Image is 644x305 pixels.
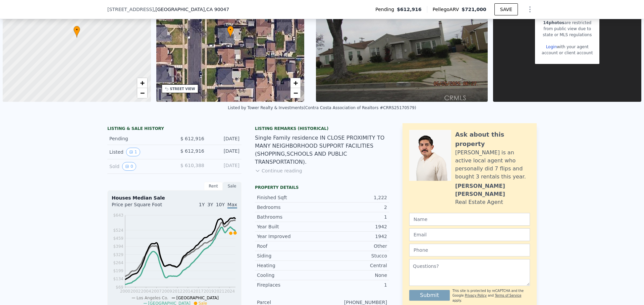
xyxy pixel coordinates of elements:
tspan: $264 [113,260,123,265]
div: account or client account [542,50,593,56]
div: Year Improved [257,233,322,240]
tspan: 2024 [225,289,235,294]
span: • [227,27,234,33]
tspan: 2000 [120,289,130,294]
input: Phone [409,244,530,256]
tspan: $69 [116,285,123,290]
a: Terms of Service [495,294,521,297]
span: $ 610,388 [180,163,204,168]
div: None [322,272,387,279]
div: Heating [257,262,322,269]
div: Property details [255,185,389,190]
span: Pending [375,6,397,13]
div: Siding [257,252,322,259]
div: 2 [322,204,387,211]
tspan: $134 [113,277,123,281]
div: are restricted [542,20,593,26]
tspan: 2017 [193,289,204,294]
a: Zoom in [137,78,147,88]
span: − [293,89,298,97]
tspan: $199 [113,269,123,273]
button: Submit [409,290,450,301]
tspan: $459 [113,236,123,241]
button: View historical data [126,148,140,156]
span: 14 photos [543,20,564,25]
div: Sale [223,182,241,190]
div: Year Built [257,223,322,230]
div: Central [322,262,387,269]
span: 3Y [207,202,213,207]
div: Finished Sqft [257,194,322,201]
div: state or MLS regulations [542,32,593,38]
div: Bathrooms [257,214,322,220]
div: from public view due to [542,26,593,32]
div: LISTING & SALE HISTORY [107,126,241,133]
span: + [293,79,298,87]
span: $ 612,916 [180,136,204,141]
a: Login [546,45,557,49]
span: + [140,79,144,87]
div: Real Estate Agent [455,198,503,206]
tspan: 2019 [204,289,214,294]
tspan: 2004 [141,289,151,294]
span: [GEOGRAPHIC_DATA] [176,296,219,300]
div: Other [322,243,387,249]
span: [STREET_ADDRESS] [107,6,154,13]
div: STREET VIEW [170,86,195,91]
span: 10Y [216,202,225,207]
div: Listed [109,148,169,156]
tspan: $394 [113,244,123,249]
div: [PERSON_NAME] is an active local agent who personally did 7 flips and bought 3 rentals this year. [455,149,530,181]
div: This site is protected by reCAPTCHA and the Google and apply. [452,289,530,303]
a: Zoom out [290,88,301,98]
button: Show Options [523,3,537,16]
span: , [GEOGRAPHIC_DATA] [154,6,229,13]
div: Ask about this property [455,130,530,149]
span: $721,000 [462,7,486,12]
a: Zoom in [290,78,301,88]
tspan: 2002 [130,289,141,294]
div: [DATE] [210,162,239,171]
div: [DATE] [210,148,239,156]
input: Name [409,213,530,226]
div: Sold [109,162,169,171]
div: Pending [109,135,169,142]
div: • [73,26,80,37]
div: Roof [257,243,322,249]
span: Max [227,202,237,209]
div: Single Family residence IN CLOSE PROXIMITY TO MANY NEIGHBORHOOD SUPPORT FACILITIES (SHOPPING,SCHO... [255,134,389,166]
tspan: 2021 [214,289,224,294]
input: Email [409,228,530,241]
div: • [227,26,234,37]
div: 1 [322,214,387,220]
span: $ 612,916 [180,148,204,154]
div: 1942 [322,233,387,240]
span: • [73,27,80,33]
tspan: 2014 [183,289,193,294]
button: Continue reading [255,167,302,174]
div: Listing Remarks (Historical) [255,126,389,131]
div: Cooling [257,272,322,279]
span: , CA 90047 [205,7,229,12]
div: Bedrooms [257,204,322,211]
div: [PERSON_NAME] [PERSON_NAME] [455,182,530,198]
div: 1,222 [322,194,387,201]
a: Privacy Policy [465,294,487,297]
div: Price per Square Foot [112,201,174,212]
tspan: 2009 [162,289,172,294]
span: Los Angeles Co. [137,296,168,300]
div: Fireplaces [257,282,322,288]
button: SAVE [494,3,518,15]
div: 1942 [322,223,387,230]
span: Pellego ARV [433,6,462,13]
div: Rent [204,182,223,190]
span: with your agent [557,45,589,49]
div: Stucco [322,252,387,259]
tspan: 2007 [151,289,162,294]
span: 1Y [199,202,205,207]
tspan: $329 [113,252,123,257]
div: Houses Median Sale [112,195,237,201]
div: Listed by Tower Realty & Investments (Contra Costa Association of Realtors #CRRS25170579) [228,105,416,110]
span: − [140,89,144,97]
button: View historical data [122,162,136,171]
